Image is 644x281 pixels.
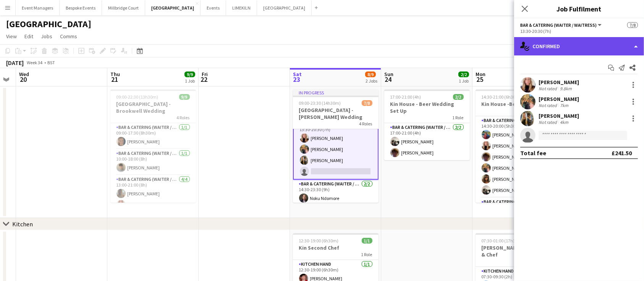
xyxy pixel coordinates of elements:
app-job-card: In progress09:00-23:30 (14h30m)7/8[GEOGRAPHIC_DATA] - [PERSON_NAME] Wedding4 Roles[MEDICAL_DATA][... [293,89,379,203]
div: Confirmed [514,37,644,55]
button: Millbridge Court [102,0,145,15]
div: £241.50 [612,149,632,157]
div: 4km [558,119,570,125]
div: 7km [558,102,570,108]
span: 4 Roles [177,115,190,120]
a: Edit [21,31,36,41]
div: Not rated [539,86,558,91]
span: Mon [476,71,485,78]
span: Week 34 [25,60,44,65]
span: 23 [292,75,302,84]
div: 1 Job [459,78,469,84]
span: 7/8 [627,22,638,28]
span: 25 [474,75,485,84]
span: Sat [293,71,302,78]
a: Comms [57,31,80,41]
span: 12:30-19:00 (6h30m) [299,238,339,244]
span: 4 Roles [359,121,372,127]
span: 20 [18,75,29,84]
div: Not rated [539,102,558,108]
div: Total fee [520,149,546,157]
span: 14:30-21:00 (6h30m) [482,94,521,100]
span: View [6,33,17,40]
span: 2/2 [453,94,464,100]
span: Thu [110,71,120,78]
h3: Kin House -Beer Wedding [476,101,561,107]
span: Wed [19,71,29,78]
app-card-role: Bar & Catering (Waiter / waitress)2/217:00-21:00 (4h)[PERSON_NAME][PERSON_NAME] [384,123,470,160]
span: 9/9 [184,71,195,77]
span: 09:00-22:30 (13h30m) [117,94,159,100]
div: Not rated [539,119,558,125]
span: 17:00-21:00 (4h) [390,94,421,100]
h3: Kin House - Beer Wedding Set Up [384,101,470,114]
div: 13:30-20:30 (7h) [520,28,638,34]
button: Events [201,0,226,15]
button: Bar & Catering (Waiter / waitress) [520,22,603,28]
span: 22 [201,75,208,84]
div: [PERSON_NAME] [539,112,579,119]
div: BST [47,60,55,65]
span: 8/9 [365,71,376,77]
div: 1 Job [185,78,195,84]
div: 2 Jobs [366,78,377,84]
span: 9/9 [179,94,190,100]
app-card-role: Bar & Catering (Waiter / waitress)4/413:00-21:00 (8h)[PERSON_NAME][PERSON_NAME] [110,175,196,234]
span: Bar & Catering (Waiter / waitress) [520,22,597,28]
h3: [PERSON_NAME] - Driving Van & Chef [476,244,561,258]
button: [GEOGRAPHIC_DATA] [145,0,201,15]
span: 1/1 [362,238,372,244]
span: Jobs [41,33,52,40]
app-job-card: 09:00-22:30 (13h30m)9/9[GEOGRAPHIC_DATA] - Brookwell Wedding4 RolesBar & Catering (Waiter / waitr... [110,89,196,203]
div: 9.8km [558,86,573,91]
span: 2/2 [458,71,469,77]
app-card-role: Bar & Catering (Waiter / waitress)6/614:30-20:00 (5h30m)[PERSON_NAME][PERSON_NAME][PERSON_NAME][P... [476,116,561,198]
app-job-card: 14:30-21:00 (6h30m)8/8Kin House -Beer Wedding2 RolesBar & Catering (Waiter / waitress)6/614:30-20... [476,89,561,203]
span: Fri [202,71,208,78]
app-job-card: 17:00-21:00 (4h)2/2Kin House - Beer Wedding Set Up1 RoleBar & Catering (Waiter / waitress)2/217:0... [384,89,470,160]
div: Kitchen [12,220,33,228]
a: Jobs [38,31,55,41]
div: [DATE] [6,59,24,67]
h3: Job Fulfilment [514,4,644,14]
span: 24 [383,75,393,84]
div: In progress [293,89,379,96]
span: 7/8 [362,100,372,106]
app-card-role: Bar & Catering (Waiter / waitress)1/109:00-17:30 (8h30m)[PERSON_NAME] [110,123,196,149]
app-card-role: Bar & Catering (Waiter / waitress)2/214:30-23:30 (9h)Noku Ndomore [293,180,379,217]
h3: [GEOGRAPHIC_DATA] - [PERSON_NAME] Wedding [293,107,379,120]
span: Edit [24,33,33,40]
span: 09:00-23:30 (14h30m) [299,100,341,106]
span: 07:30-01:00 (17h30m) (Tue) [482,238,535,244]
span: Comms [60,33,77,40]
app-card-role: Bar & Catering (Waiter / waitress)6A3/413:30-20:30 (7h)[PERSON_NAME][PERSON_NAME][PERSON_NAME] [293,119,379,180]
div: [PERSON_NAME] [539,79,579,86]
button: [GEOGRAPHIC_DATA] [257,0,312,15]
h1: [GEOGRAPHIC_DATA] [6,18,91,30]
h3: [GEOGRAPHIC_DATA] - Brookwell Wedding [110,101,196,114]
div: [PERSON_NAME] [539,96,579,102]
button: Bespoke Events [60,0,102,15]
a: View [3,31,20,41]
span: 21 [109,75,120,84]
app-card-role: Bar & Catering (Waiter / waitress)1/110:00-18:00 (8h)[PERSON_NAME] [110,149,196,175]
span: Sun [384,71,393,78]
span: 1 Role [453,115,464,120]
button: Event Managers [16,0,60,15]
span: 1 Role [361,252,372,257]
app-card-role: Bar & Catering (Waiter / waitress)2/2 [476,198,561,235]
h3: Kin Second Chef [293,244,379,251]
button: LIMEKILN [226,0,257,15]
